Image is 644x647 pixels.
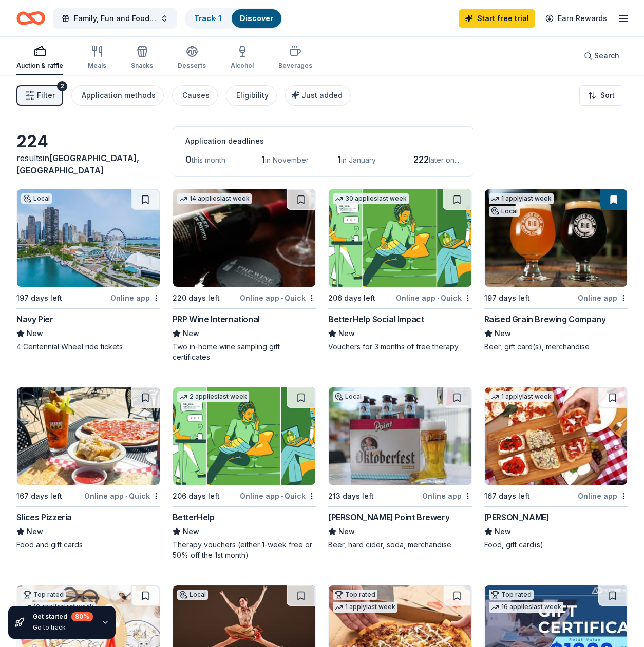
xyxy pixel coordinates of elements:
[173,342,316,362] div: Two in-home wine sampling gift certificates
[459,9,535,28] a: Start free trial
[74,12,156,25] span: Family, Fun and Food Trucks
[495,327,511,340] span: New
[422,489,472,502] div: Online app
[333,193,409,204] div: 30 applies last week
[328,313,424,325] div: BetterHelp Social Impact
[16,62,63,70] div: Auction & raffle
[338,525,355,538] span: New
[484,511,550,523] div: [PERSON_NAME]
[183,327,199,340] span: New
[173,292,220,304] div: 220 days left
[16,292,62,304] div: 197 days left
[495,525,511,538] span: New
[240,489,316,502] div: Online app Quick
[489,590,534,600] div: Top rated
[16,152,160,177] div: results
[177,391,249,402] div: 2 applies last week
[125,492,127,500] span: •
[16,342,160,352] div: 4 Centennial Wheel ride tickets
[16,313,53,325] div: Navy Pier
[27,525,43,538] span: New
[328,540,472,550] div: Beer, hard cider, soda, merchandise
[285,85,351,106] button: Just added
[437,294,439,302] span: •
[594,50,619,62] span: Search
[578,291,628,304] div: Online app
[328,342,472,352] div: Vouchers for 3 months of free therapy
[178,62,206,70] div: Desserts
[484,189,628,352] a: Image for Raised Grain Brewing Company1 applylast weekLocal197 days leftOnline appRaised Grain Br...
[240,14,273,23] a: Discover
[82,89,156,102] div: Application methods
[71,85,164,106] button: Application methods
[173,387,316,560] a: Image for BetterHelp2 applieslast week206 days leftOnline app•QuickBetterHelpNewTherapy vouchers ...
[33,612,93,621] div: Get started
[84,489,160,502] div: Online app Quick
[16,41,63,75] button: Auction & raffle
[71,612,93,621] div: 80 %
[265,155,309,164] span: in November
[173,189,316,287] img: Image for PRP Wine International
[484,387,628,550] a: Image for Grimaldi's1 applylast week167 days leftOnline app[PERSON_NAME]NewFood, gift card(s)
[17,189,160,287] img: Image for Navy Pier
[333,602,397,613] div: 1 apply last week
[261,154,265,165] span: 1
[278,62,312,70] div: Beverages
[16,540,160,550] div: Food and gift cards
[489,602,563,613] div: 16 applies last week
[301,91,343,100] span: Just added
[484,313,606,325] div: Raised Grain Brewing Company
[484,342,628,352] div: Beer, gift card(s), merchandise
[16,153,139,175] span: in
[489,391,554,402] div: 1 apply last week
[226,85,277,106] button: Eligibility
[281,294,283,302] span: •
[88,41,106,75] button: Meals
[328,189,472,352] a: Image for BetterHelp Social Impact30 applieslast week206 days leftOnline app•QuickBetterHelp Soci...
[53,8,177,29] button: Family, Fun and Food Trucks
[131,41,153,75] button: Snacks
[413,154,429,165] span: 222
[338,327,355,340] span: New
[329,189,471,287] img: Image for BetterHelp Social Impact
[328,511,449,523] div: [PERSON_NAME] Point Brewery
[194,14,221,23] a: Track· 1
[192,155,225,164] span: this month
[21,193,52,204] div: Local
[396,291,472,304] div: Online app Quick
[16,511,72,523] div: Slices Pizzeria
[185,8,282,29] button: Track· 1Discover
[328,490,374,502] div: 213 days left
[231,41,254,75] button: Alcohol
[173,540,316,560] div: Therapy vouchers (either 1-week free or 50% off the 1st month)
[576,46,628,66] button: Search
[600,89,615,102] span: Sort
[231,62,254,70] div: Alcohol
[337,154,341,165] span: 1
[485,189,628,287] img: Image for Raised Grain Brewing Company
[131,62,153,70] div: Snacks
[173,313,260,325] div: PRP Wine International
[173,189,316,362] a: Image for PRP Wine International14 applieslast week220 days leftOnline app•QuickPRP Wine Internat...
[16,85,63,106] button: Filter2
[16,387,160,550] a: Image for Slices Pizzeria167 days leftOnline app•QuickSlices PizzeriaNewFood and gift cards
[236,89,269,102] div: Eligibility
[173,511,215,523] div: BetterHelp
[333,391,364,402] div: Local
[484,490,530,502] div: 167 days left
[172,85,218,106] button: Causes
[16,189,160,352] a: Image for Navy PierLocal197 days leftOnline appNavy PierNew4 Centennial Wheel ride tickets
[88,62,106,70] div: Meals
[27,327,43,340] span: New
[328,292,375,304] div: 206 days left
[329,387,471,485] img: Image for Stevens Point Brewery
[16,6,45,30] a: Home
[341,155,376,164] span: in January
[173,387,316,485] img: Image for BetterHelp
[16,153,139,175] span: [GEOGRAPHIC_DATA], [GEOGRAPHIC_DATA]
[484,540,628,550] div: Food, gift card(s)
[185,154,192,165] span: 0
[278,41,312,75] button: Beverages
[185,135,461,147] div: Application deadlines
[485,387,628,485] img: Image for Grimaldi's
